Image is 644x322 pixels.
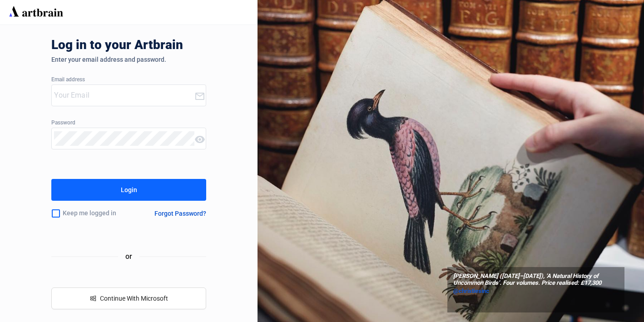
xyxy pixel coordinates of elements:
[453,273,619,287] span: [PERSON_NAME] ([DATE]–[DATE]), ‘A Natural History of Uncommon Birds’. Four volumes. Price realise...
[51,56,206,63] div: Enter your email address and password.
[154,210,206,217] div: Forgot Password?
[54,88,194,103] input: Your Email
[90,295,96,302] span: windows
[100,295,168,302] span: Continue With Microsoft
[51,287,206,309] button: windowsContinue With Microsoft
[51,77,206,83] div: Email address
[51,204,136,223] div: Keep me logged in
[51,179,206,201] button: Login
[51,38,324,56] div: Log in to your Artbrain
[453,287,619,296] a: @christiesinc
[51,120,206,126] div: Password
[453,287,489,294] span: @christiesinc
[121,183,137,197] div: Login
[118,251,139,262] span: or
